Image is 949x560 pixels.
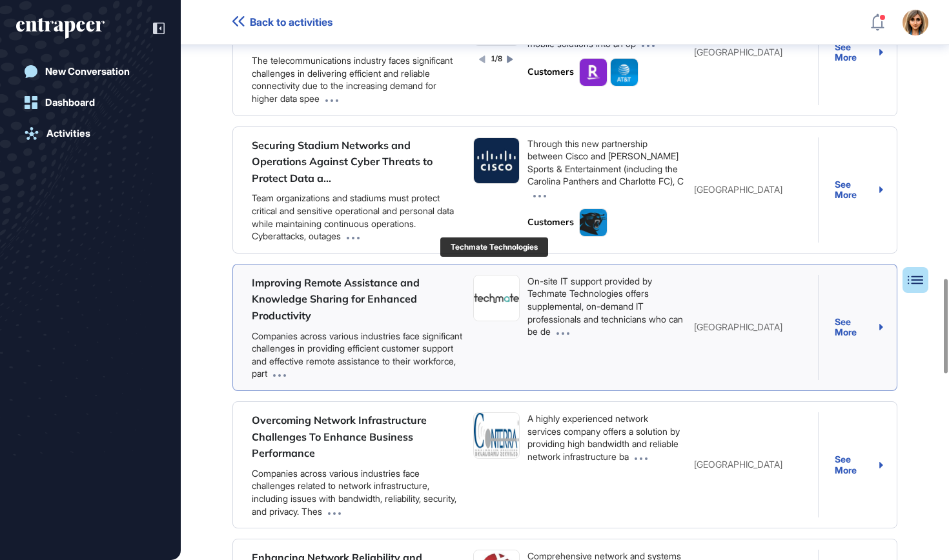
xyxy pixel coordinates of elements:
[250,16,332,28] span: Back to activities
[16,18,105,39] div: entrapeer-logo
[252,1,449,46] a: Enhancing Telecommunications Infrastructure for Seamless Connectivity and Multiv...
[252,276,420,322] a: Improving Remote Assistance and Knowledge Sharing for Enhanced Productivity
[45,66,130,77] div: New Conversation
[474,138,519,183] img: Cisco-logo
[252,330,463,380] div: Companies across various industries face significant challenges in providing efficient customer s...
[16,59,165,85] a: New Conversation
[252,139,433,185] a: Securing Stadium Networks and Operations Against Cyber Threats to Protect Data a...
[835,42,883,63] a: See More
[252,414,427,459] a: Overcoming Network Infrastructure Challenges To Enhance Business Performance
[689,459,818,470] div: [GEOGRAPHIC_DATA]
[16,90,165,115] a: Dashboard
[689,185,818,195] div: [GEOGRAPHIC_DATA]
[252,54,463,105] div: The telecommunications industry faces significant challenges in delivering efficient and reliable...
[611,59,638,86] img: AT&T-logo
[689,47,818,57] div: [GEOGRAPHIC_DATA]
[580,209,607,236] img: Carolina Panthers-logo
[903,10,928,35] img: user-avatar
[45,97,95,108] div: Dashboard
[527,412,684,463] div: A highly experienced network services company offers a solution by providing high bandwidth and r...
[835,179,883,201] a: See More
[491,54,502,65] div: 1/8
[835,317,883,338] a: See More
[232,16,332,28] a: Back to activities
[527,66,574,79] span: Customers
[474,413,519,458] img: Conterra Broadband Services-logo
[46,128,90,139] div: Activities
[16,121,165,146] a: Activities
[252,467,463,517] div: Companies across various industries face challenges related to network infrastructure, including ...
[474,275,519,321] img: Techmate Technologies-logo
[527,137,684,201] div: Through this new partnership between Cisco and [PERSON_NAME] Sports & Entertainment (including th...
[580,59,607,86] img: Rakuten-logo
[689,322,818,332] div: [GEOGRAPHIC_DATA]
[527,275,684,338] div: On-site IT support provided by Techmate Technologies offers supplemental, on-demand IT profession...
[835,454,883,475] a: See More
[527,216,574,229] span: Customers
[451,243,538,252] div: Techmate Technologies
[252,192,463,242] div: Team organizations and stadiums must protect critical and sensitive operational and personal data...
